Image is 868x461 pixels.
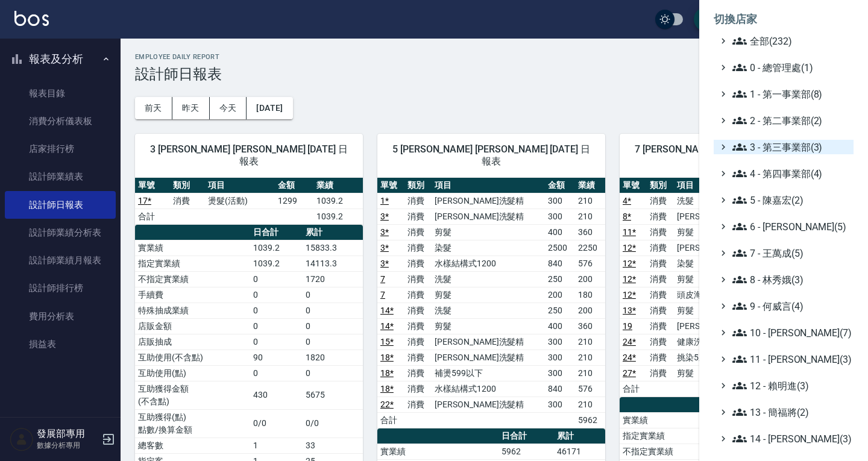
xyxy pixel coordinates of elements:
span: 6 - [PERSON_NAME](5) [732,219,849,234]
span: 0 - 總管理處(1) [732,60,849,75]
span: 13 - 簡福將(2) [732,405,849,419]
span: 7 - 王萬成(5) [732,246,849,260]
span: 2 - 第二事業部(2) [732,113,849,128]
span: 12 - 賴明進(3) [732,378,849,393]
span: 3 - 第三事業部(3) [732,140,849,154]
span: 全部(232) [732,34,849,48]
span: 11 - [PERSON_NAME](3) [732,352,849,366]
span: 14 - [PERSON_NAME](3) [732,431,849,446]
span: 1 - 第一事業部(8) [732,87,849,101]
span: 4 - 第四事業部(4) [732,166,849,181]
span: 10 - [PERSON_NAME](7) [732,325,849,340]
li: 切換店家 [714,5,854,34]
span: 9 - 何威言(4) [732,299,849,313]
span: 5 - 陳嘉宏(2) [732,193,849,207]
span: 8 - 林秀娥(3) [732,272,849,287]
